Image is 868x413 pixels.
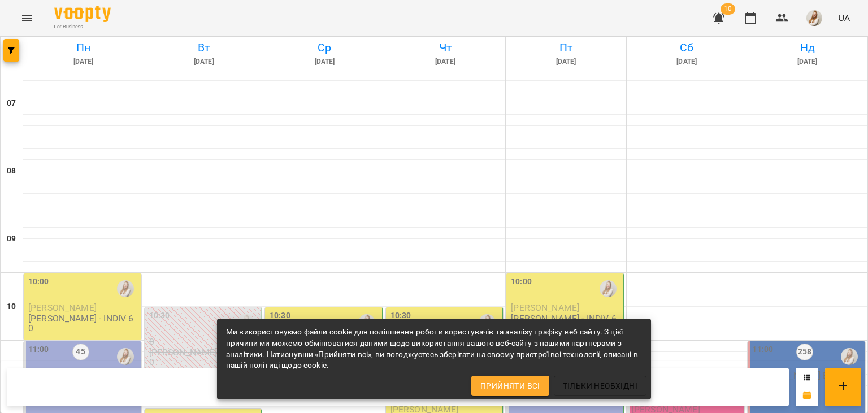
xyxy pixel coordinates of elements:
[806,10,822,26] img: db46d55e6fdf8c79d257263fe8ff9f52.jpeg
[28,276,49,288] label: 10:00
[511,314,621,333] p: [PERSON_NAME] - INDIV 60
[390,310,411,322] label: 10:30
[600,280,617,297] img: Адамович Вікторія
[841,348,858,365] img: Адамович Вікторія
[54,23,111,31] span: For Business
[752,344,773,356] label: 11:00
[749,39,866,56] h6: Нд
[796,344,813,360] label: 258
[146,56,263,67] h6: [DATE]
[7,233,16,245] h6: 09
[479,314,496,331] img: Адамович Вікторія
[237,314,254,331] img: Адамович Вікторія
[628,56,745,67] h6: [DATE]
[563,379,637,393] span: Тільки необхідні
[149,310,170,322] label: 10:30
[117,348,134,365] img: Адамович Вікторія
[28,314,138,333] p: [PERSON_NAME] - INDIV 60
[14,5,41,32] button: Menu
[628,39,745,56] h6: Сб
[507,39,624,56] h6: Пт
[149,337,259,346] p: 0
[387,39,504,56] h6: Чт
[7,301,16,313] h6: 10
[511,302,579,313] span: [PERSON_NAME]
[54,6,111,22] img: Voopty Logo
[266,56,383,67] h6: [DATE]
[146,39,263,56] h6: Вт
[226,322,642,376] div: Ми використовуємо файли cookie для поліпшення роботи користувачів та аналізу трафіку веб-сайту. З...
[25,39,142,56] h6: Пн
[834,7,854,28] button: UA
[838,12,850,24] span: UA
[266,39,383,56] h6: Ср
[480,379,540,393] span: Прийняти всі
[149,347,259,367] p: [PERSON_NAME] - INDIV 60
[358,314,375,331] img: Адамович Вікторія
[7,97,16,110] h6: 07
[28,344,49,356] label: 11:00
[25,56,142,67] h6: [DATE]
[749,56,866,67] h6: [DATE]
[721,3,735,15] span: 10
[28,302,97,313] span: [PERSON_NAME]
[471,376,549,396] button: Прийняти всі
[554,376,646,396] button: Тільки необхідні
[387,56,504,67] h6: [DATE]
[270,310,290,322] label: 10:30
[117,280,134,297] img: Адамович Вікторія
[7,165,16,177] h6: 08
[72,344,89,360] label: 45
[507,56,624,67] h6: [DATE]
[511,276,532,288] label: 10:00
